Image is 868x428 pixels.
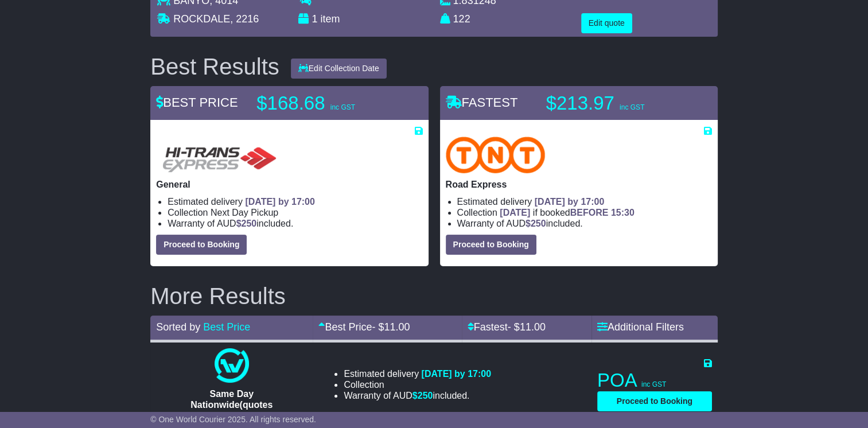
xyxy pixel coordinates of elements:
[570,208,609,217] span: BEFORE
[215,348,249,383] img: One World Courier: Same Day Nationwide(quotes take 0.5-1 hour)
[256,92,400,115] p: $168.68
[236,219,257,228] span: $
[245,197,315,207] span: [DATE] by 17:00
[291,59,387,79] button: Edit Collection Date
[535,197,605,207] span: [DATE] by 17:00
[312,13,317,25] span: 1
[156,321,200,333] span: Sorted by
[457,196,712,207] li: Estimated delivery
[318,321,410,333] a: Best Price- $11.00
[597,391,712,411] button: Proceed to Booking
[468,321,546,333] a: Fastest- $11.00
[418,391,433,400] span: 250
[500,208,634,217] span: if booked
[641,380,666,388] span: inc GST
[446,95,518,110] span: FASTEST
[168,207,422,218] li: Collection
[344,390,491,401] li: Warranty of AUD included.
[156,95,238,110] span: BEST PRICE
[150,415,316,424] span: © One World Courier 2025. All rights reserved.
[446,137,546,173] img: TNT Domestic: Road Express
[156,179,422,190] p: General
[150,283,718,309] h2: More Results
[384,321,410,333] span: 11.00
[457,218,712,229] li: Warranty of AUD included.
[320,13,340,25] span: item
[531,219,546,228] span: 250
[211,208,278,217] span: Next Day Pickup
[526,219,546,228] span: $
[422,369,492,379] span: [DATE] by 17:00
[156,137,281,173] img: HiTrans (Machship): General
[242,219,257,228] span: 250
[581,13,632,33] button: Edit quote
[597,321,684,333] a: Additional Filters
[203,321,250,333] a: Best Price
[453,13,470,25] span: 122
[500,208,530,217] span: [DATE]
[230,13,259,25] span: , 2216
[330,103,355,111] span: inc GST
[168,196,422,207] li: Estimated delivery
[372,321,410,333] span: - $
[620,103,644,111] span: inc GST
[145,54,285,79] div: Best Results
[156,235,247,255] button: Proceed to Booking
[190,389,273,421] span: Same Day Nationwide(quotes take 0.5-1 hour)
[446,179,712,190] p: Road Express
[520,321,546,333] span: 11.00
[168,218,422,229] li: Warranty of AUD included.
[344,368,491,379] li: Estimated delivery
[457,207,712,218] li: Collection
[344,379,491,390] li: Collection
[597,369,712,392] p: POA
[446,235,536,255] button: Proceed to Booking
[173,13,230,25] span: ROCKDALE
[508,321,546,333] span: - $
[546,92,690,115] p: $213.97
[412,391,433,400] span: $
[611,208,635,217] span: 15:30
